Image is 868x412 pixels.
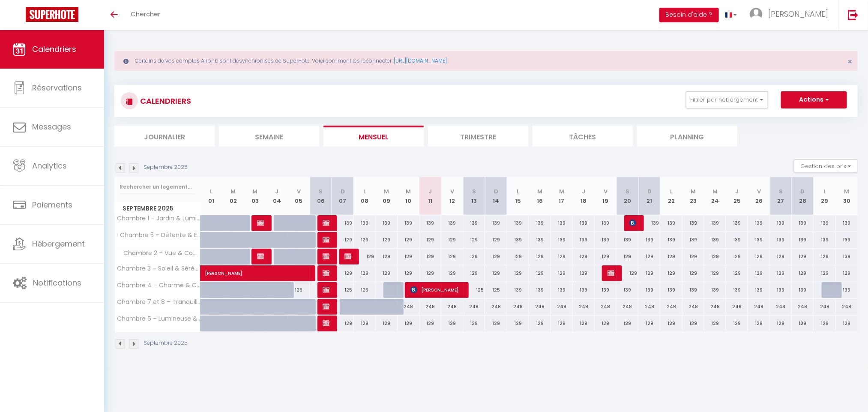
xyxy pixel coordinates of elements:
[638,232,660,248] div: 139
[463,282,485,298] div: 125
[595,282,617,298] div: 139
[617,299,638,315] div: 248
[529,232,551,248] div: 139
[394,57,447,64] a: [URL][DOMAIN_NAME]
[660,265,682,281] div: 129
[507,215,529,231] div: 139
[757,187,761,195] abbr: V
[410,282,461,298] span: [PERSON_NAME]
[507,282,529,298] div: 139
[450,187,454,195] abbr: V
[792,265,814,281] div: 129
[138,91,191,111] h3: CALENDRIERS
[748,232,770,248] div: 139
[559,187,564,195] abbr: M
[441,249,463,265] div: 129
[551,249,573,265] div: 129
[419,265,441,281] div: 129
[275,187,278,195] abbr: J
[441,316,463,331] div: 129
[726,232,748,248] div: 139
[726,316,748,331] div: 129
[441,232,463,248] div: 129
[485,265,507,281] div: 129
[115,202,200,215] span: Septembre 2025
[814,215,835,231] div: 139
[617,316,638,331] div: 129
[836,265,858,281] div: 129
[573,232,595,248] div: 139
[660,249,682,265] div: 129
[323,298,330,315] span: [PERSON_NAME]
[533,126,633,147] li: Tâches
[682,265,704,281] div: 129
[686,91,768,108] button: Filtrer par hébergement
[836,316,858,331] div: 129
[419,177,441,215] th: 11
[748,265,770,281] div: 129
[32,238,85,249] span: Hébergement
[638,215,660,231] div: 139
[617,177,638,215] th: 20
[551,177,573,215] th: 17
[376,215,398,231] div: 139
[353,215,375,231] div: 139
[323,282,330,298] span: [PERSON_NAME]
[704,215,726,231] div: 139
[257,248,264,265] span: [PERSON_NAME]
[659,8,719,22] button: Besoin d'aide ?
[792,299,814,315] div: 248
[485,232,507,248] div: 129
[32,82,82,93] span: Réservations
[726,265,748,281] div: 129
[582,187,585,195] abbr: J
[770,316,792,331] div: 129
[485,316,507,331] div: 129
[726,299,748,315] div: 248
[792,249,814,265] div: 129
[748,215,770,231] div: 139
[266,177,288,215] th: 04
[682,177,704,215] th: 23
[770,282,792,298] div: 139
[573,282,595,298] div: 139
[748,282,770,298] div: 139
[595,232,617,248] div: 139
[398,249,419,265] div: 129
[551,215,573,231] div: 139
[551,282,573,298] div: 139
[814,299,835,315] div: 248
[353,249,375,265] div: 129
[682,316,704,331] div: 129
[638,177,660,215] th: 21
[485,249,507,265] div: 129
[704,232,726,248] div: 139
[32,121,71,132] span: Messages
[823,187,826,195] abbr: L
[376,265,398,281] div: 129
[398,215,419,231] div: 139
[551,316,573,331] div: 129
[792,282,814,298] div: 139
[398,177,419,215] th: 10
[353,316,375,331] div: 129
[529,265,551,281] div: 129
[332,215,353,231] div: 139
[32,199,72,210] span: Paiements
[398,316,419,331] div: 129
[323,232,330,248] span: [PERSON_NAME]
[682,215,704,231] div: 139
[682,282,704,298] div: 139
[638,299,660,315] div: 248
[332,282,353,298] div: 125
[116,316,202,322] span: Chambre 6 – Lumineuse & Paisible
[494,187,498,195] abbr: D
[323,248,330,265] span: [PERSON_NAME]
[770,215,792,231] div: 139
[529,249,551,265] div: 129
[836,215,858,231] div: 139
[792,316,814,331] div: 129
[770,299,792,315] div: 248
[353,177,375,215] th: 08
[770,249,792,265] div: 129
